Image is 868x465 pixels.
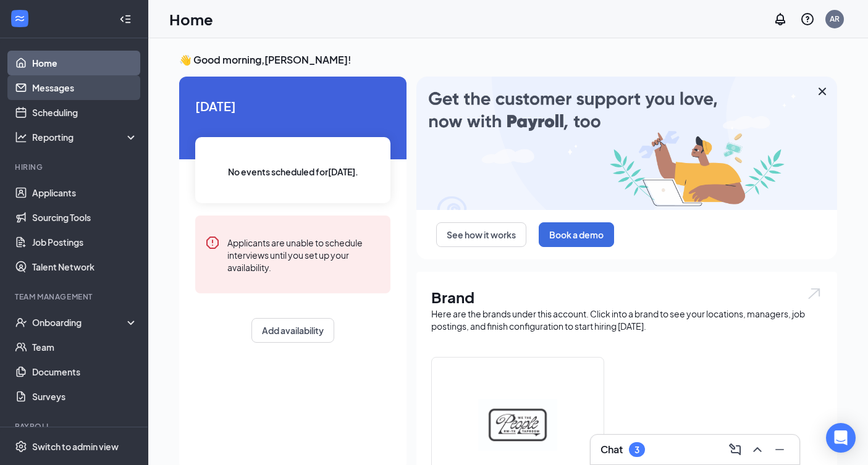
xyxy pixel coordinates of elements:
svg: Notifications [773,12,788,27]
div: Payroll [15,421,135,432]
img: payroll-large.gif [416,77,837,210]
svg: QuestionInfo [800,12,815,27]
a: Talent Network [32,254,138,279]
h3: 👋 Good morning, [PERSON_NAME] ! [179,53,837,67]
button: ChevronUp [748,440,767,459]
span: No events scheduled for [DATE] . [228,165,358,178]
h3: Chat [600,443,623,456]
svg: Minimize [772,442,787,457]
div: Hiring [15,162,135,172]
a: Job Postings [32,230,138,254]
svg: Cross [815,84,830,99]
a: Documents [32,359,138,384]
div: Onboarding [32,316,127,329]
a: Scheduling [32,100,138,125]
svg: ComposeMessage [728,442,743,457]
div: AR [830,14,840,24]
button: Book a demo [539,222,614,247]
img: We the People Taproom [478,385,557,464]
div: Switch to admin view [32,440,119,453]
button: ComposeMessage [725,440,745,459]
svg: WorkstreamLogo [14,12,26,25]
span: [DATE] [195,96,390,115]
a: Messages [32,75,138,100]
h1: Brand [431,287,822,308]
svg: UserCheck [15,316,27,329]
button: See how it works [436,222,526,247]
div: Reporting [32,131,138,143]
svg: Settings [15,440,27,453]
svg: ChevronUp [750,442,765,457]
svg: Error [205,235,220,250]
h1: Home [169,9,213,30]
a: Surveys [32,384,138,409]
button: Add availability [251,318,334,343]
div: Open Intercom Messenger [826,423,856,453]
svg: Analysis [15,131,27,143]
div: 3 [634,445,639,455]
div: Here are the brands under this account. Click into a brand to see your locations, managers, job p... [431,308,822,332]
button: Minimize [770,440,790,459]
div: Team Management [15,291,135,302]
a: Sourcing Tools [32,205,138,230]
a: Team [32,335,138,359]
div: Applicants are unable to schedule interviews until you set up your availability. [227,235,381,274]
img: open.6027fd2a22e1237b5b06.svg [806,287,822,301]
a: Applicants [32,180,138,205]
svg: Collapse [119,13,132,25]
a: Home [32,51,138,75]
